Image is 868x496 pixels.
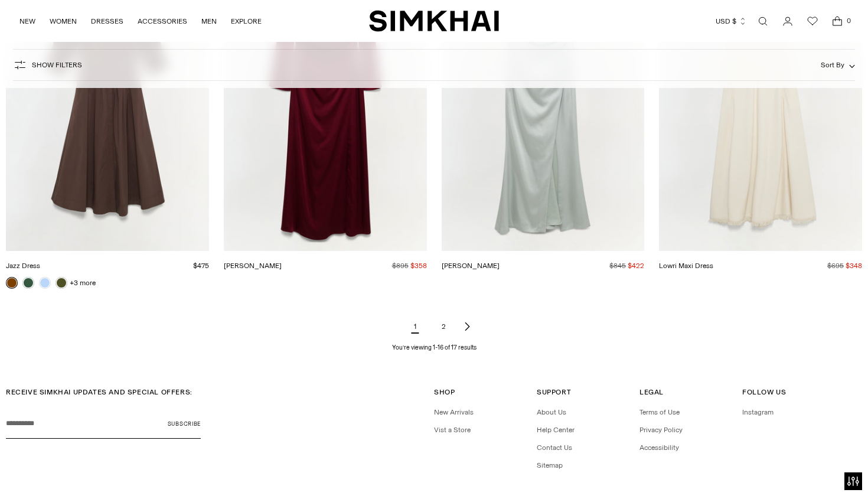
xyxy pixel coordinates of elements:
span: Shop [434,388,455,396]
span: Follow Us [742,388,786,396]
span: RECEIVE SIMKHAI UPDATES AND SPECIAL OFFERS: [6,388,192,396]
a: Terms of Use [639,408,680,416]
a: New Arrivals [434,408,474,416]
a: About Us [537,408,566,416]
a: Go to the account page [776,9,800,33]
p: You’re viewing 1-16 of 17 results [392,343,477,353]
a: ACCESSORIES [138,8,187,34]
a: EXPLORE [231,8,262,34]
span: Support [537,388,571,396]
a: Page 2 of results [432,315,455,338]
span: 0 [843,15,854,26]
iframe: Sign Up via Text for Offers [9,451,119,487]
a: Contact Us [537,443,572,452]
a: SIMKHAI [369,9,499,32]
button: Subscribe [168,409,201,439]
button: Sort By [821,58,855,71]
a: Accessibility [639,443,679,452]
a: Open search modal [751,9,775,33]
span: Sort By [821,61,844,69]
a: Open cart modal [825,9,849,33]
a: Vist a Store [434,426,471,434]
a: WOMEN [50,8,77,34]
a: Help Center [537,426,575,434]
a: [PERSON_NAME] [224,262,282,270]
a: Next page of results [460,315,474,338]
button: USD $ [716,8,747,34]
button: Show Filters [13,56,82,74]
span: Legal [639,388,664,396]
a: Jazz Dress [6,262,40,270]
a: Privacy Policy [639,426,683,434]
a: MEN [201,8,217,34]
a: NEW [19,8,35,34]
span: Show Filters [32,61,82,69]
a: Instagram [742,408,774,416]
a: Sitemap [537,461,563,469]
span: 1 [403,315,427,338]
a: DRESSES [91,8,123,34]
a: Lowri Maxi Dress [659,262,713,270]
a: Wishlist [801,9,824,33]
a: [PERSON_NAME] [442,262,500,270]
